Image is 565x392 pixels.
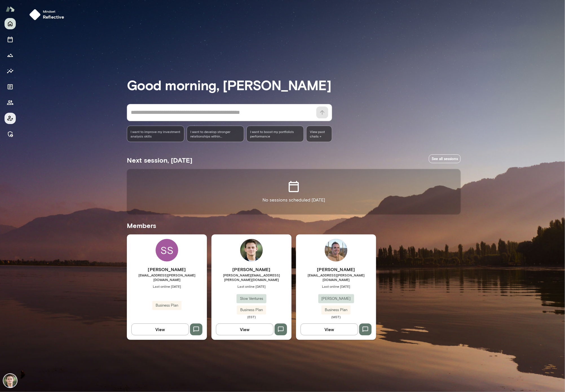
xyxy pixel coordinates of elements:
span: Slow Ventures [237,296,266,302]
div: SS [156,239,178,262]
img: Alex Marcus [240,239,263,262]
h6: [PERSON_NAME] [296,266,376,273]
span: Business Plan [321,307,351,313]
span: I want to improve my investment analysis skills [131,129,181,138]
button: Growth Plan [5,50,16,61]
div: I want to improve my investment analysis skills [127,126,184,142]
span: Business Plan [152,303,182,308]
p: No sessions scheduled [DATE] [262,197,325,203]
span: Last online [DATE] [296,284,376,289]
span: View past chats -> [306,126,332,142]
button: Insights [5,65,16,77]
button: Mindsetreflective [27,7,69,23]
h5: Next session, [DATE] [127,156,192,165]
span: Business Plan [237,307,266,313]
span: [PERSON_NAME][EMAIL_ADDRESS][PERSON_NAME][DOMAIN_NAME] [211,273,292,282]
span: [PERSON_NAME] [318,296,354,302]
span: [EMAIL_ADDRESS][PERSON_NAME][DOMAIN_NAME] [296,273,376,282]
button: Documents [5,81,16,92]
span: (MST) [296,315,376,319]
img: mindset [29,9,41,20]
span: Last online [DATE] [127,284,207,289]
h5: Members [127,221,461,230]
span: [EMAIL_ADDRESS][PERSON_NAME][DOMAIN_NAME] [127,273,207,282]
h6: [PERSON_NAME] [211,266,292,273]
span: Last online [DATE] [211,284,292,289]
h3: Good morning, [PERSON_NAME] [127,77,461,93]
button: Client app [5,113,16,124]
button: View [301,324,358,335]
button: View [131,324,189,335]
button: Sessions [5,34,16,45]
button: Manage [5,129,16,140]
img: Mento [6,4,15,14]
div: I want to develop stronger relationships within [PERSON_NAME] [187,126,244,142]
h6: reflective [43,14,64,20]
button: Members [5,97,16,108]
span: (EST) [211,315,292,319]
h6: [PERSON_NAME] [127,266,207,273]
img: Alex Marcus [3,374,17,387]
button: Home [5,18,16,29]
span: Mindset [43,9,64,14]
span: I want to boost my portfolio's performance [250,129,300,138]
span: I want to develop stronger relationships within [PERSON_NAME] [190,129,240,138]
div: I want to boost my portfolio's performance [246,126,304,142]
img: Adam Griffin [325,239,347,262]
a: See all sessions [429,154,461,163]
button: View [216,324,273,335]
